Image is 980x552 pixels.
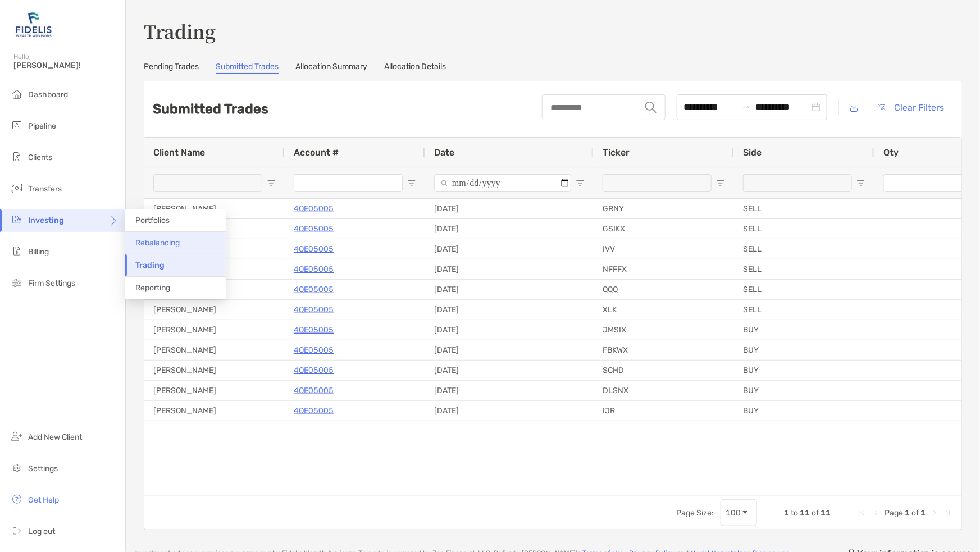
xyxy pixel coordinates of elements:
[742,103,751,112] span: to
[434,147,454,158] span: Date
[869,95,953,120] button: Clear Filters
[734,300,874,320] div: SELL
[28,247,49,257] span: Billing
[135,216,170,225] span: Portfolios
[425,199,594,218] div: [DATE]
[28,279,75,288] span: Firm Settings
[743,147,762,158] span: Side
[594,219,734,239] div: GSIKX
[295,62,367,74] a: Allocation Summary
[294,384,334,398] a: 4QE05005
[294,323,334,337] a: 4QE05005
[885,508,903,518] span: Page
[434,174,571,192] input: Date Filter Input
[425,219,594,239] div: [DATE]
[425,300,594,320] div: [DATE]
[294,404,334,418] a: 4QE05005
[294,343,334,357] a: 4QE05005
[10,492,24,506] img: get-help icon
[734,280,874,299] div: SELL
[294,262,334,276] a: 4QE05005
[858,508,867,517] div: First Page
[28,90,68,99] span: Dashboard
[144,361,285,380] div: [PERSON_NAME]
[294,222,334,236] p: 4QE05005
[716,179,725,188] button: Open Filter Menu
[603,147,630,158] span: Ticker
[294,202,334,216] a: 4QE05005
[594,320,734,340] div: JMSIX
[10,244,24,258] img: billing icon
[883,147,899,158] span: Qty
[294,242,334,256] p: 4QE05005
[425,381,594,400] div: [DATE]
[742,103,751,112] span: swap-right
[144,18,962,44] h3: Trading
[721,499,757,526] div: Page Size
[267,179,276,188] button: Open Filter Menu
[594,381,734,400] div: DLSNX
[856,179,865,188] button: Open Filter Menu
[734,219,874,239] div: SELL
[594,259,734,279] div: NFFFX
[10,181,24,195] img: transfers icon
[594,280,734,299] div: QQQ
[10,118,24,132] img: pipeline icon
[135,261,165,270] span: Trading
[576,179,585,188] button: Open Filter Menu
[594,340,734,360] div: FBKWX
[821,508,831,518] span: 11
[28,153,52,162] span: Clients
[425,401,594,421] div: [DATE]
[28,121,56,131] span: Pipeline
[594,239,734,259] div: IVV
[734,239,874,259] div: SELL
[28,464,58,473] span: Settings
[791,508,798,518] span: to
[10,430,24,443] img: add_new_client icon
[144,340,285,360] div: [PERSON_NAME]
[425,280,594,299] div: [DATE]
[920,508,926,518] span: 1
[734,199,874,218] div: SELL
[294,282,334,296] a: 4QE05005
[911,508,919,518] span: of
[10,524,24,537] img: logout icon
[878,104,886,111] img: button icon
[594,401,734,421] div: IJR
[10,150,24,163] img: clients icon
[930,508,939,517] div: Next Page
[28,495,59,505] span: Get Help
[734,340,874,360] div: BUY
[28,432,82,442] span: Add New Client
[294,174,403,192] input: Account # Filter Input
[153,101,268,117] h2: Submitted Trades
[144,199,285,218] div: [PERSON_NAME]
[734,259,874,279] div: SELL
[216,62,279,74] a: Submitted Trades
[28,527,55,536] span: Log out
[384,62,446,74] a: Allocation Details
[407,179,416,188] button: Open Filter Menu
[144,300,285,320] div: [PERSON_NAME]
[594,300,734,320] div: XLK
[294,363,334,377] a: 4QE05005
[144,320,285,340] div: [PERSON_NAME]
[135,238,180,248] span: Rebalancing
[144,381,285,400] div: [PERSON_NAME]
[645,102,657,113] img: input icon
[800,508,810,518] span: 11
[943,508,952,517] div: Last Page
[734,381,874,400] div: BUY
[10,276,24,289] img: firm-settings icon
[734,320,874,340] div: BUY
[153,147,205,158] span: Client Name
[13,61,118,70] span: [PERSON_NAME]!
[871,508,880,517] div: Previous Page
